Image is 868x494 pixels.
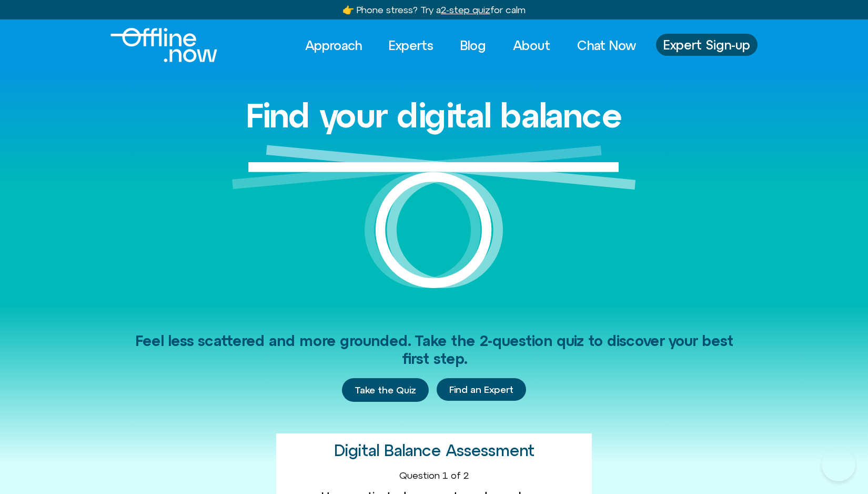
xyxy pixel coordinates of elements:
[822,448,855,481] iframe: Botpress
[232,145,636,305] img: Graphic of a white circle with a white line balancing on top to represent balance.
[342,4,526,15] a: 👉 Phone stress? Try a2-step quizfor calm
[285,470,583,481] div: Question 1 of 2
[663,38,750,52] span: Expert Sign-up
[296,34,645,57] nav: Menu
[437,378,526,402] div: Find an Expert
[342,378,429,402] a: Take the Quiz
[379,34,443,57] a: Experts
[135,332,733,367] span: Feel less scattered and more grounded. Take the 2-question quiz to discover your best first step.
[296,34,371,57] a: Approach
[503,34,560,57] a: About
[437,378,526,401] a: Find an Expert
[110,28,217,62] img: Offline.Now logo in white. Text of the words offline.now with a line going through the "O"
[110,28,199,62] div: Logo
[451,34,496,57] a: Blog
[656,34,758,56] a: Expert Sign-up
[355,384,416,396] span: Take the Quiz
[568,34,645,57] a: Chat Now
[334,442,534,459] h2: Digital Balance Assessment
[449,384,513,395] span: Find an Expert
[246,97,622,134] h1: Find your digital balance
[441,4,490,15] u: 2-step quiz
